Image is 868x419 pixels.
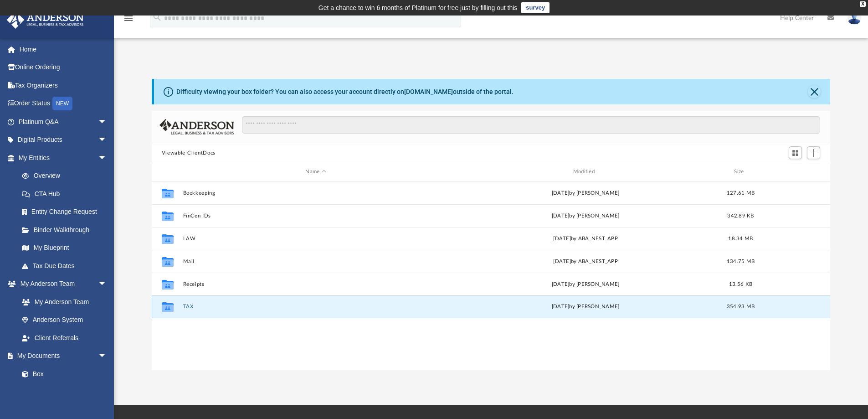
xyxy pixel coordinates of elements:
[6,40,121,58] a: Home
[13,203,121,221] a: Entity Change Request
[452,280,718,288] div: [DATE] by [PERSON_NAME]
[452,168,719,176] div: Modified
[182,168,448,176] div: Name
[13,185,121,203] a: CTA Hub
[452,212,718,220] div: [DATE] by [PERSON_NAME]
[452,234,718,243] div: [DATE] by ABA_NEST_APP
[860,1,866,7] div: close
[162,149,216,157] button: Viewable-ClientDocs
[98,113,116,131] span: arrow_drop_down
[176,87,514,97] div: Difficulty viewing your box folder? You can also access your account directly on outside of the p...
[6,275,116,293] a: My Anderson Teamarrow_drop_down
[6,58,121,77] a: Online Ordering
[123,17,134,24] a: menu
[847,11,861,25] img: User Pic
[98,149,116,167] span: arrow_drop_down
[13,365,112,383] a: Box
[318,2,518,13] div: Get a chance to win 6 months of Platinum for free just by filling out this
[729,281,752,286] span: 13.56 KB
[6,113,121,131] a: Platinum Q&Aarrow_drop_down
[6,347,116,365] a: My Documentsarrow_drop_down
[13,167,121,185] a: Overview
[727,259,755,264] span: 134.75 MB
[98,275,116,294] span: arrow_drop_down
[183,190,448,196] button: Bookkeeping
[452,257,718,265] div: [DATE] by ABA_NEST_APP
[789,146,802,159] button: Switch to Grid View
[98,347,116,366] span: arrow_drop_down
[183,281,448,287] button: Receipts
[156,168,179,176] div: id
[6,131,121,149] a: Digital Productsarrow_drop_down
[152,181,831,370] div: grid
[4,11,87,29] img: Anderson Advisors Platinum Portal
[13,257,121,275] a: Tax Due Dates
[807,146,821,159] button: Add
[521,2,550,13] a: survey
[13,239,116,257] a: My Blueprint
[123,13,134,24] i: menu
[13,221,121,239] a: Binder Walkthrough
[183,304,448,310] button: TAX
[13,311,116,329] a: Anderson System
[152,12,162,22] i: search
[452,303,718,311] div: [DATE] by [PERSON_NAME]
[722,168,759,176] div: Size
[183,236,448,242] button: LAW
[728,236,753,241] span: 18.34 MB
[13,329,116,347] a: Client Referrals
[242,116,820,134] input: Search files and folders
[52,97,72,110] div: NEW
[404,88,453,95] a: [DOMAIN_NAME]
[763,168,827,176] div: id
[6,149,121,167] a: My Entitiesarrow_drop_down
[183,213,448,219] button: FinCen IDs
[98,131,116,150] span: arrow_drop_down
[13,383,116,401] a: Meeting Minutes
[727,213,754,218] span: 342.89 KB
[727,190,755,195] span: 127.61 MB
[727,304,755,309] span: 354.93 MB
[6,76,121,94] a: Tax Organizers
[183,259,448,264] button: Mail
[452,189,718,197] div: [DATE] by [PERSON_NAME]
[13,293,112,311] a: My Anderson Team
[808,85,821,98] button: Close
[6,94,121,113] a: Order StatusNEW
